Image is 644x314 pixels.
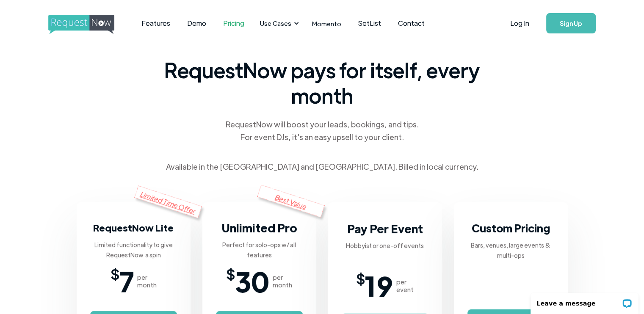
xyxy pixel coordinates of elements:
div: Bars, venues, large events & multi-ops [467,240,554,260]
a: Momento [304,11,350,36]
span: $ [356,273,365,283]
div: Available in the [GEOGRAPHIC_DATA] and [GEOGRAPHIC_DATA]. Billed in local currency. [166,160,478,173]
span: RequestNow pays for itself, every month [161,57,483,108]
div: Use Cases [260,19,291,28]
a: Demo [179,10,215,36]
div: per event [396,278,414,293]
div: per month [137,273,157,289]
span: $ [226,268,235,278]
div: Perfect for solo-ops w/ all features [216,240,303,260]
span: $ [111,268,119,278]
a: Features [133,10,179,36]
strong: Custom Pricing [472,221,550,235]
img: requestnow logo [48,15,130,34]
div: Use Cases [255,10,301,36]
a: Log In [502,8,538,38]
a: Contact [390,10,433,36]
a: SetList [350,10,390,36]
div: Best Value [257,185,325,217]
a: Pricing [215,10,253,36]
span: 7 [119,268,134,294]
a: home [48,15,112,32]
h3: RequestNow Lite [93,219,174,236]
div: RequestNow will boost your leads, bookings, and tips. For event DJs, it's an easy upsell to your ... [225,118,420,143]
a: Sign Up [546,13,596,33]
div: Hobbyist or one-off events [346,240,424,251]
h3: Unlimited Pro [221,219,297,236]
div: Limited Time Offer [134,185,202,218]
span: 19 [365,273,393,298]
span: 30 [235,268,269,294]
iframe: LiveChat chat widget [525,287,644,314]
div: Limited functionality to give RequestNow a spin [90,240,177,260]
strong: Pay Per Event [347,221,423,236]
div: per month [273,273,292,289]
